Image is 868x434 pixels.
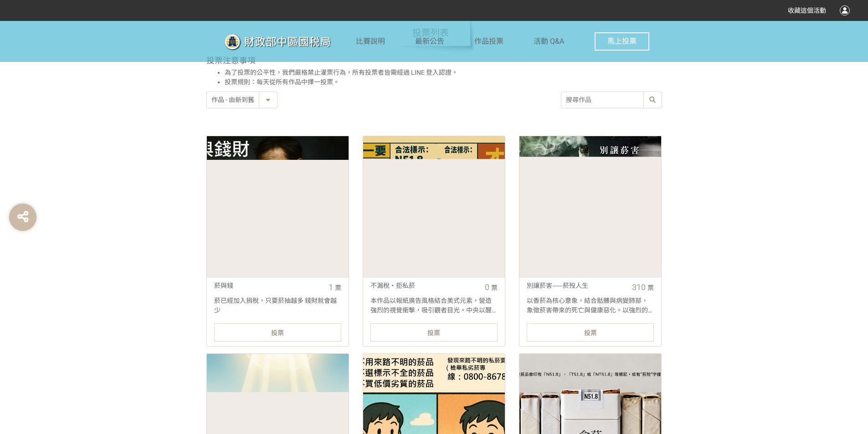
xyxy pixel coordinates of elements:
[207,92,277,108] select: Sort
[370,281,472,291] div: 不漏稅・拒私菸
[474,37,503,46] span: 作品投票
[647,284,654,291] span: 票
[519,296,661,314] div: 以香菸為核心意象，結合骷髏與病變肺部，象徵菸害帶來的死亡與健康惡化。以強烈的對比與窒息的氛圍，提醒大眾「菸歿人生」，呼籲全面拒菸，守護生命。
[607,37,637,46] span: 馬上投票
[788,7,826,14] span: 收藏這個活動
[534,37,564,46] span: 活動 Q&A
[561,92,662,108] input: 搜尋作品
[427,329,440,337] span: 投票
[356,37,385,46] span: 比賽說明
[219,31,356,53] img: 「拒菸新世界 AI告訴你」防制菸品稅捐逃漏 徵件比賽
[491,284,498,291] span: 票
[363,296,505,314] div: 本作品以報紙廣告風格結合美式元素，營造強烈的視覺衝擊，吸引觀者目光。中央以醒目的合法標示N51.8作為核心，凸顯辨識合法菸品的重要性；四周則以「小廣告」般的碎片化標語，藉由多層次的排版與鮮明配色...
[214,281,316,291] div: 菸與錢
[632,282,646,292] span: 310
[207,296,349,314] div: 菸已經加入捐稅，只要菸抽越多 錢財就會越少
[225,77,662,87] li: 投票規則：每天從所有作品中擇一投票。
[485,282,489,292] span: 0
[584,329,597,337] span: 投票
[225,68,662,77] li: 為了投票的公平性，我們嚴格禁止灌票行為，所有投票者皆需經過 LINE 登入認證。
[527,281,628,291] div: 別讓菸害⸺菸歿人生
[271,329,284,337] span: 投票
[329,282,333,292] span: 1
[415,37,444,46] span: 最新公告
[335,284,341,291] span: 票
